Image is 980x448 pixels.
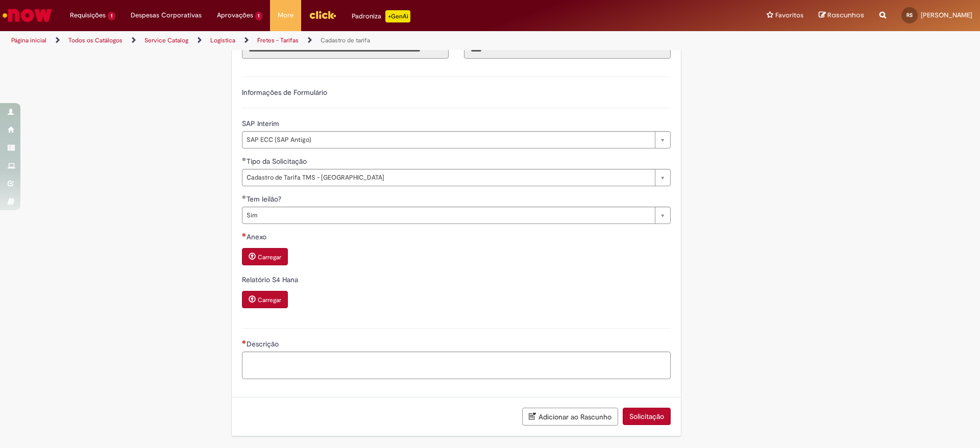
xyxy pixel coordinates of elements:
[242,119,281,128] span: SAP Interim
[819,11,864,20] a: Rascunhos
[144,36,188,44] a: Service Catalog
[131,10,202,20] span: Despesas Corporativas
[242,275,300,284] span: Relatório S4 Hana
[210,36,235,44] a: Logistica
[258,296,281,304] small: Carregar
[255,12,263,20] span: 1
[108,12,115,20] span: 1
[623,408,671,425] button: Solicitação
[242,291,288,308] button: Carregar anexo de Relatório S4 Hana
[242,88,327,97] label: Informações de Formulário
[247,157,309,166] span: Tipo da Solicitação
[352,10,410,22] div: Padroniza
[1,5,54,26] img: ServiceNow
[247,194,283,204] span: Tem leilão?
[921,11,972,19] span: [PERSON_NAME]
[242,248,288,265] button: Carregar anexo de Anexo Required
[242,233,247,237] span: Necessários
[247,339,281,349] span: Descrição
[11,36,46,44] a: Página inicial
[827,10,864,20] span: Rascunhos
[242,352,671,379] textarea: Descrição
[68,36,122,44] a: Todos os Catálogos
[906,12,913,18] span: RS
[8,31,646,50] ul: Trilhas de página
[70,10,106,20] span: Requisições
[242,157,247,161] span: Obrigatório Preenchido
[385,10,410,22] p: +GenAi
[464,41,671,59] input: Código da Unidade
[775,10,803,20] span: Favoritos
[278,10,293,20] span: More
[321,36,370,44] a: Cadastro de tarifa
[257,36,299,44] a: Fretes - Tarifas
[217,10,253,20] span: Aprovações
[258,253,281,261] small: Carregar
[522,408,618,426] button: Adicionar ao Rascunho
[242,340,247,344] span: Necessários
[242,41,449,59] input: Título
[247,169,650,186] span: Cadastro de Tarifa TMS - [GEOGRAPHIC_DATA]
[247,132,650,148] span: SAP ECC (SAP Antigo)
[247,232,268,241] span: Anexo
[247,207,650,223] span: Sim
[309,7,336,22] img: click_logo_yellow_360x200.png
[242,195,247,199] span: Obrigatório Preenchido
